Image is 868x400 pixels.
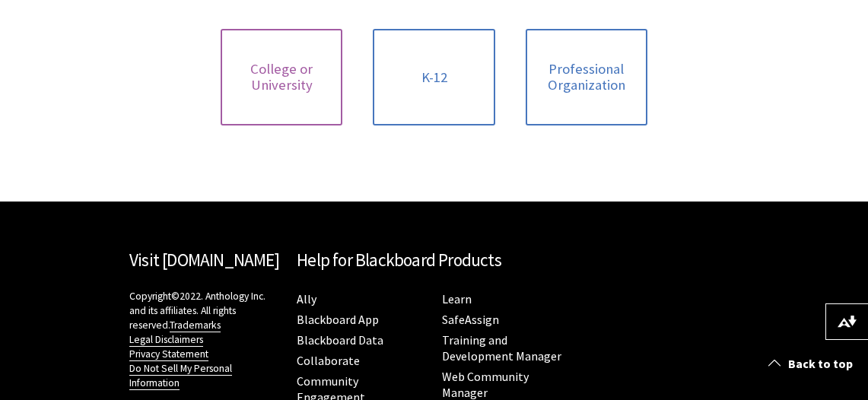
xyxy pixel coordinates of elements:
[297,247,571,274] h2: Help for Blackboard Products
[129,362,232,390] a: Do Not Sell My Personal Information
[297,291,316,307] a: Ally
[526,29,647,125] a: Professional Organization
[230,61,333,94] span: College or University
[421,69,447,86] span: K-12
[442,312,499,328] a: SafeAssign
[757,350,868,378] a: Back to top
[535,61,638,94] span: Professional Organization
[442,332,561,364] a: Training and Development Manager
[297,353,360,369] a: Collaborate
[129,348,208,361] a: Privacy Statement
[129,333,203,347] a: Legal Disclaimers
[297,312,379,328] a: Blackboard App
[221,29,342,125] a: College or University
[297,332,383,348] a: Blackboard Data
[129,289,281,390] p: Copyright©2022. Anthology Inc. and its affiliates. All rights reserved.
[170,319,221,332] a: Trademarks
[442,291,472,307] a: Learn
[129,249,279,271] a: Visit [DOMAIN_NAME]
[373,29,494,125] a: K-12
